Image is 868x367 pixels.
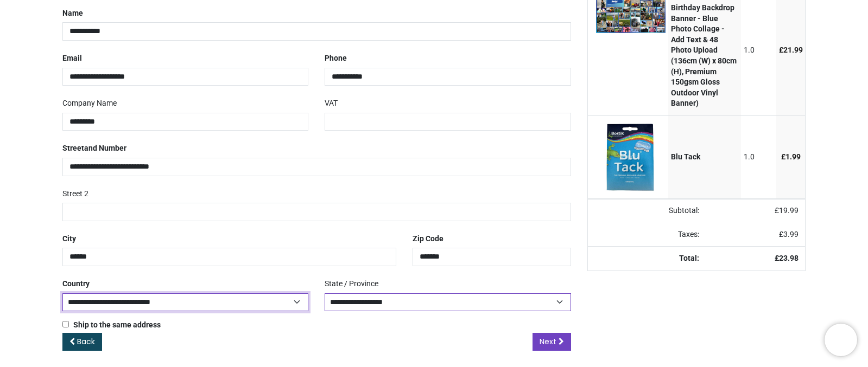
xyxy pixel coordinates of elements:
div: 1.0 [744,152,774,163]
td: Subtotal: [588,199,705,223]
span: £ [779,230,799,239]
label: Company Name [62,94,117,113]
td: Taxes: [588,223,705,247]
span: and Number [84,144,126,152]
span: 1.99 [785,152,801,161]
a: Back [62,333,102,351]
span: 21.99 [783,46,803,54]
span: 19.99 [779,206,799,215]
span: Next [540,336,556,347]
iframe: Brevo live chat [825,324,857,356]
label: Zip Code [413,230,443,248]
span: £ [779,46,803,54]
label: Street 2 [62,185,88,203]
span: £ [775,206,799,215]
label: Street [62,139,126,158]
a: Next [533,333,571,351]
strong: Total: [679,254,699,262]
label: Name [62,4,83,23]
label: Ship to the same address [62,320,161,331]
img: [BLU-TACK] Blu Tack [596,123,666,192]
label: Email [62,49,82,68]
input: Ship to the same address [62,321,69,327]
label: Phone [325,49,347,68]
label: VAT [325,94,338,113]
span: 3.99 [783,230,799,239]
strong: Blu Tack [671,152,700,161]
label: Country [62,275,90,293]
span: 23.98 [779,254,799,262]
span: £ [781,152,801,161]
div: 1.0 [744,45,774,56]
label: State / Province [325,275,378,293]
label: City [62,230,76,248]
span: Back [77,336,95,347]
strong: £ [775,254,799,262]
